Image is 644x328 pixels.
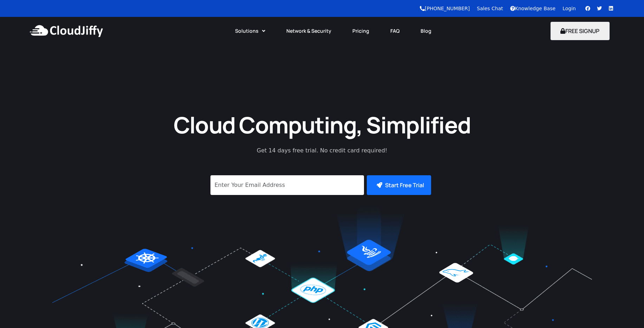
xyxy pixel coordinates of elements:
[562,6,576,11] a: Login
[420,6,470,11] a: [PHONE_NUMBER]
[477,6,503,11] a: Sales Chat
[367,175,431,195] button: Start Free Trial
[210,175,364,195] input: Enter Your Email Address
[276,23,342,39] a: Network & Security
[226,146,419,155] p: Get 14 days free trial. No credit card required!
[164,110,480,139] h1: Cloud Computing, Simplified
[551,22,610,40] button: FREE SIGNUP
[551,27,610,35] a: FREE SIGNUP
[342,23,380,39] a: Pricing
[225,23,276,39] a: Solutions
[510,6,556,11] a: Knowledge Base
[380,23,410,39] a: FAQ
[410,23,442,39] a: Blog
